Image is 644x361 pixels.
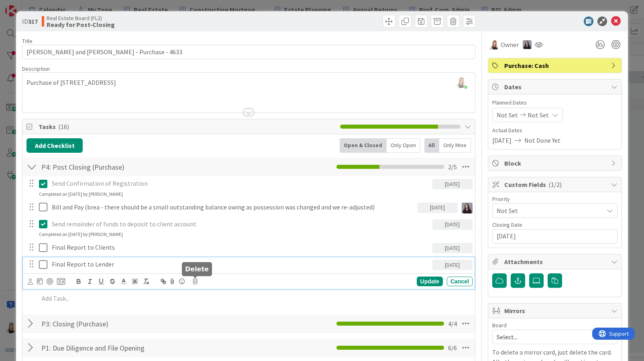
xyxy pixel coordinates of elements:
div: Only Mine [439,138,471,153]
span: Block [504,158,607,168]
div: [DATE] [432,243,473,253]
span: Actual Dates [492,126,618,135]
div: Open & Closed [340,138,387,153]
b: Ready for Post-Closing [47,21,115,28]
span: Planned Dates [492,98,618,107]
b: 317 [28,17,38,25]
span: 2 / 5 [448,162,457,172]
input: YYYY/MM/DD [497,230,613,243]
span: Board [492,322,507,328]
span: Purchase: Cash [504,61,607,70]
label: Title [22,37,33,45]
p: Final Report to Clients [52,243,429,252]
img: BC [462,203,473,213]
span: ( 16 ) [58,123,69,131]
div: [DATE] [432,260,473,270]
div: Completed on [DATE] by [PERSON_NAME] [39,191,123,198]
span: Owner [501,40,519,49]
div: Update [417,277,443,286]
span: Not Set [497,110,518,120]
div: [DATE] [432,179,473,189]
span: ( 1/2 ) [548,180,562,189]
input: Add Checklist... [39,316,219,331]
span: 6 / 6 [448,343,457,353]
span: Custom Fields [504,180,607,189]
p: Send Confirmation of Registration [52,179,429,188]
img: BC [523,40,532,49]
img: DB [489,40,499,49]
p: Send remainder of funds to deposit to client account [52,219,429,229]
div: Closing Date [492,222,618,228]
div: Priority [492,196,618,202]
div: Only Open [387,138,420,153]
span: Not Set [528,110,549,120]
p: Final Report to Lender [52,260,429,269]
input: type card name here... [22,45,475,59]
div: Cancel [447,277,473,286]
span: [DATE] [492,135,512,145]
p: Purchase of [STREET_ADDRESS] [26,78,471,87]
span: Real Estate Board (FL2) [47,15,115,21]
input: Add Checklist... [39,340,219,355]
span: 4 / 4 [448,319,457,328]
span: Not Done Yet [524,135,560,145]
span: Dates [504,82,607,92]
span: Mirrors [504,306,607,316]
input: Add Checklist... [39,160,219,174]
p: Bill and Pay (brea - there should be a small outstanding balance owing as possession was changed ... [52,203,414,212]
h5: Delete [185,265,209,273]
img: 69hUFmzDBdjIwzkImLfpiba3FawNlolQ.jpg [455,77,467,88]
div: [DATE] [418,203,458,213]
span: Attachments [504,257,607,267]
span: Support [17,1,37,11]
div: [DATE] [432,219,473,230]
span: Tasks [39,122,336,131]
span: Not Set [497,205,599,216]
span: Description [22,65,50,72]
div: All [424,138,439,153]
div: Completed on [DATE] by [PERSON_NAME] [39,231,123,238]
button: Add Checklist [26,138,83,153]
span: ID [22,16,38,26]
span: Select... [497,331,599,343]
